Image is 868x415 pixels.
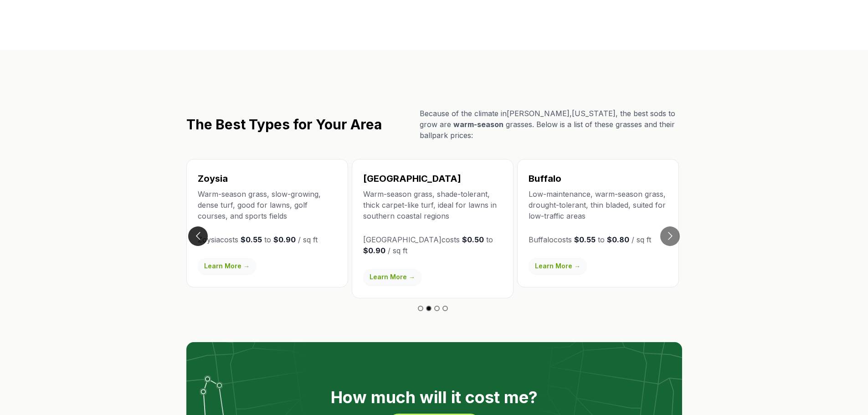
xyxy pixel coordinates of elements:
strong: $0.55 [241,235,262,244]
strong: $0.80 [607,235,629,244]
strong: $0.90 [273,235,296,244]
button: Go to previous slide [188,226,208,246]
a: Learn More → [198,258,256,274]
p: Zoysia costs to / sq ft [198,234,337,245]
p: Warm-season grass, shade-tolerant, thick carpet-like turf, ideal for lawns in southern coastal re... [363,189,502,221]
button: Go to slide 3 [434,306,440,311]
h3: [GEOGRAPHIC_DATA] [363,172,502,185]
p: Because of the climate in [PERSON_NAME] , [US_STATE] , the best sods to grow are grasses. Below i... [420,108,682,141]
strong: $0.55 [574,235,596,244]
h2: The Best Types for Your Area [186,116,382,133]
a: Learn More → [363,269,421,285]
p: Warm-season grass, slow-growing, dense turf, good for lawns, golf courses, and sports fields [198,189,337,221]
strong: $0.90 [363,246,385,255]
h3: Buffalo [529,172,668,185]
p: Low-maintenance, warm-season grass, drought-tolerant, thin bladed, suited for low-traffic areas [529,189,668,221]
button: Go to next slide [660,226,680,246]
span: warm-season [453,120,503,129]
button: Go to slide 4 [442,306,448,311]
button: Go to slide 2 [426,306,431,311]
button: Go to slide 1 [418,306,423,311]
a: Learn More → [529,258,587,274]
p: Buffalo costs to / sq ft [529,234,668,245]
h3: Zoysia [198,172,337,185]
p: [GEOGRAPHIC_DATA] costs to / sq ft [363,234,502,256]
strong: $0.50 [462,235,484,244]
